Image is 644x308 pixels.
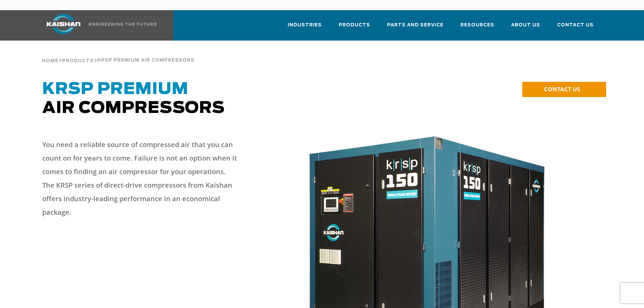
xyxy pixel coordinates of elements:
span: CONTACT US [544,85,580,93]
span: KRSP Premium [42,81,188,97]
img: Engineering the future [89,23,157,26]
a: About Us [511,16,540,39]
span: Contact Us [557,21,594,29]
span: Products [62,59,94,63]
a: Home [42,57,58,64]
p: You need a reliable source of compressed air that you can count on for years to come. Failure is ... [42,138,238,219]
a: Industries [288,16,322,39]
span: Resources [460,21,494,29]
a: Contact Us [557,16,594,39]
span: About Us [511,21,540,29]
span: Products [339,21,370,29]
a: Products [62,57,94,64]
span: Air Compressors [42,81,225,116]
a: Kaishan USA [38,10,158,41]
a: Resources [460,16,494,39]
a: Parts and Service [387,16,444,39]
span: Parts and Service [387,21,444,29]
a: CONTACT US [522,82,606,97]
a: Products [339,16,370,39]
span: krsp premium air compressors [97,58,194,63]
span: Industries [288,21,322,29]
span: Home [42,59,58,63]
div: > > [42,41,194,66]
img: kaishan logo [38,14,89,34]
